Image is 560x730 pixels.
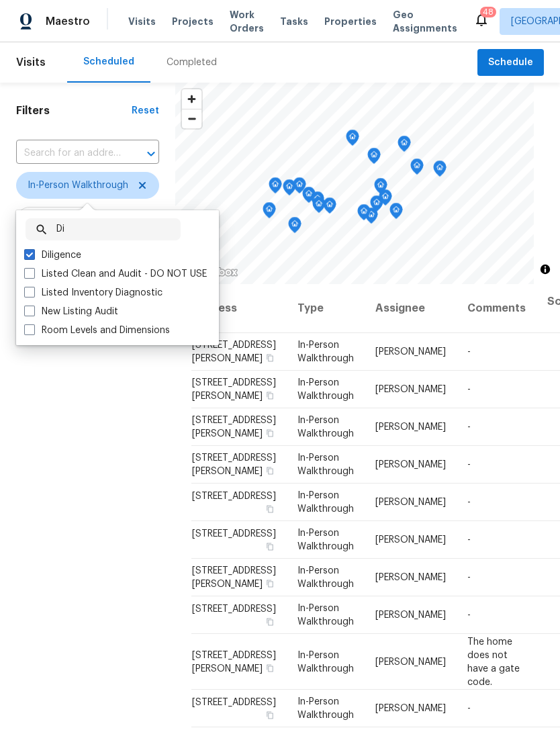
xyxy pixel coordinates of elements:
span: [PERSON_NAME] [375,704,446,713]
span: [STREET_ADDRESS][PERSON_NAME] [192,650,276,673]
div: Map marker [374,178,387,199]
span: Schedule [488,54,533,71]
span: Work Orders [230,8,264,35]
div: Map marker [346,130,359,150]
span: Visits [16,48,46,77]
button: Copy Address [264,541,276,553]
span: [STREET_ADDRESS] [192,604,276,614]
div: Map marker [288,217,301,238]
span: In-Person Walkthrough [297,697,354,720]
div: Map marker [398,136,411,156]
span: [STREET_ADDRESS] [192,698,276,707]
span: [PERSON_NAME] [375,460,446,469]
div: Map marker [311,191,324,212]
span: Tasks [280,17,308,26]
button: Zoom out [182,109,201,128]
span: [PERSON_NAME] [375,347,446,357]
span: [STREET_ADDRESS] [192,529,276,539]
span: [PERSON_NAME] [375,385,446,394]
div: Map marker [283,179,296,200]
div: 48 [483,5,494,19]
span: In-Person Walkthrough [297,650,354,673]
h1: Filters [16,104,132,118]
span: - [467,610,471,620]
span: [STREET_ADDRESS][PERSON_NAME] [192,378,276,401]
div: Map marker [357,204,371,225]
span: In-Person Walkthrough [297,453,354,476]
span: In-Person Walkthrough [297,604,354,627]
span: - [467,573,471,582]
span: [STREET_ADDRESS][PERSON_NAME] [192,416,276,439]
span: [PERSON_NAME] [375,657,446,666]
label: Listed Inventory Diagnostic [24,286,162,300]
span: [STREET_ADDRESS] [192,492,276,501]
div: Map marker [389,203,403,224]
label: Diligence [24,248,81,262]
div: Map marker [365,208,378,228]
th: Type [287,284,365,333]
span: Zoom out [182,109,201,128]
span: [PERSON_NAME] [375,610,446,620]
button: Copy Address [264,465,276,477]
span: [PERSON_NAME] [375,422,446,432]
span: In-Person Walkthrough [297,529,354,551]
span: - [467,385,471,394]
button: Copy Address [264,616,276,628]
span: - [467,535,471,545]
label: Listed Clean and Audit - DO NOT USE [24,267,207,281]
canvas: Map [175,83,534,284]
span: - [467,460,471,469]
div: Map marker [269,177,282,198]
span: Maestro [46,15,90,28]
span: [STREET_ADDRESS][PERSON_NAME] [192,566,276,589]
th: Assignee [365,284,457,333]
button: Copy Address [264,390,276,402]
span: The home does not have a gate code. [467,637,520,686]
input: Search for an address... [16,143,122,164]
span: - [467,704,471,713]
span: In-Person Walkthrough [297,491,354,514]
span: [STREET_ADDRESS][PERSON_NAME] [192,453,276,476]
div: Reset [132,104,159,118]
span: [STREET_ADDRESS][PERSON_NAME] [192,340,276,363]
button: Copy Address [264,578,276,590]
span: [PERSON_NAME] [375,498,446,507]
div: Map marker [263,202,276,223]
label: New Listing Audit [24,305,118,318]
span: [PERSON_NAME] [375,535,446,545]
button: Open [142,144,160,163]
div: Map marker [323,197,336,218]
div: Map marker [302,187,316,208]
th: Address [191,284,287,333]
span: - [467,347,471,357]
span: Projects [172,15,214,28]
span: [PERSON_NAME] [375,573,446,582]
button: Copy Address [264,352,276,364]
span: In-Person Walkthrough [28,179,128,192]
span: - [467,498,471,507]
span: Geo Assignments [393,8,457,35]
button: Copy Address [264,427,276,439]
button: Schedule [477,49,544,77]
span: Visits [128,15,156,28]
span: In-Person Walkthrough [297,340,354,363]
label: Room Levels and Dimensions [24,324,170,337]
span: Toggle attribution [541,262,549,277]
span: In-Person Walkthrough [297,378,354,401]
div: Map marker [433,161,447,181]
button: Zoom in [182,89,201,109]
div: Scheduled [83,55,134,69]
div: Map marker [312,197,326,218]
input: Search... [56,218,181,240]
button: Toggle attribution [537,261,553,277]
div: Map marker [370,195,383,216]
button: Copy Address [264,503,276,515]
div: Map marker [367,148,381,169]
th: Comments [457,284,536,333]
div: Map marker [410,158,424,179]
div: Completed [167,56,217,69]
span: In-Person Walkthrough [297,416,354,439]
span: - [467,422,471,432]
button: Copy Address [264,709,276,721]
